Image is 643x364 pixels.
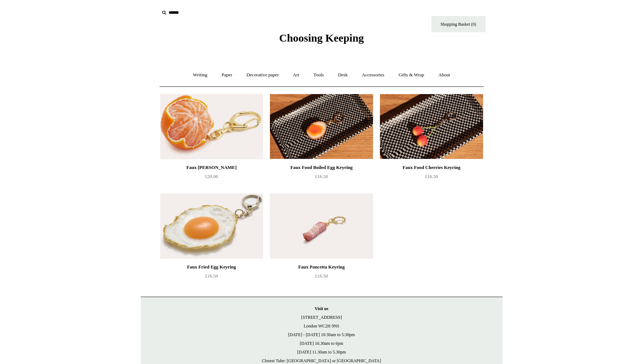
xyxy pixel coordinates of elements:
span: £20.00 [205,174,218,179]
a: Faux Fried Egg Keyring Faux Fried Egg Keyring [160,194,263,259]
a: Faux Pancetta Keyring Faux Pancetta Keyring [270,194,373,259]
img: Faux Fried Egg Keyring [160,194,263,259]
span: £16.50 [315,273,328,279]
div: Faux Fried Egg Keyring [162,263,261,271]
a: Art [287,65,306,85]
a: Gifts & Wrap [392,65,431,85]
a: Faux [PERSON_NAME] £20.00 [160,163,263,193]
span: Choosing Keeping [279,32,364,44]
a: Shopping Basket (0) [431,16,486,32]
div: Faux Food Boiled Egg Keyring [272,163,371,172]
a: Writing [186,65,214,85]
a: Faux Food Boiled Egg Keyring Faux Food Boiled Egg Keyring [270,94,373,159]
a: Tools [307,65,330,85]
a: Faux Food Cherries Keyring Faux Food Cherries Keyring [380,94,483,159]
a: Desk [331,65,354,85]
a: Faux Food Cherries Keyring £16.50 [380,163,483,193]
img: Faux Food Boiled Egg Keyring [270,94,373,159]
a: About [432,65,457,85]
a: Faux Food Boiled Egg Keyring £16.50 [270,163,373,193]
a: Accessories [355,65,391,85]
span: £16.50 [205,273,218,279]
a: Faux Pancetta Keyring £16.50 [270,263,373,292]
span: £16.50 [425,174,438,179]
div: Faux [PERSON_NAME] [162,163,261,172]
div: Faux Pancetta Keyring [272,263,371,271]
a: Faux Clementine Keyring Faux Clementine Keyring [160,94,263,159]
a: Paper [215,65,239,85]
img: Faux Food Cherries Keyring [380,94,483,159]
a: Choosing Keeping [279,38,364,43]
a: Faux Fried Egg Keyring £16.50 [160,263,263,292]
div: Faux Food Cherries Keyring [382,163,481,172]
span: £16.50 [315,174,328,179]
a: Decorative paper [240,65,285,85]
img: Faux Pancetta Keyring [270,194,373,259]
img: Faux Clementine Keyring [160,94,263,159]
strong: Visit us [315,306,329,311]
